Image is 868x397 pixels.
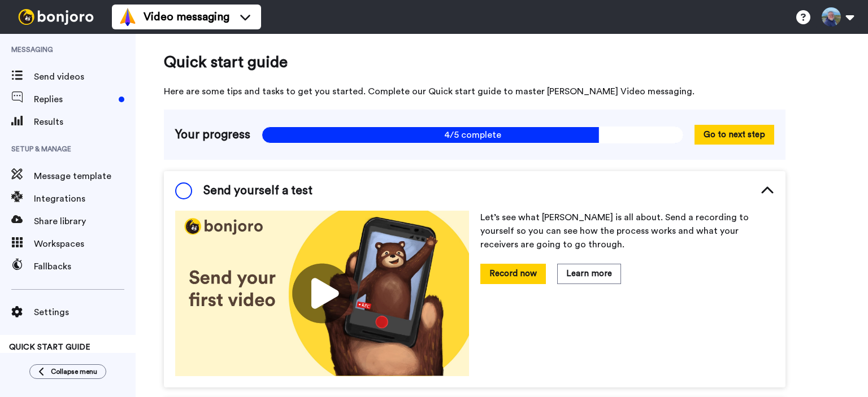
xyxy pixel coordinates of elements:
span: Share library [34,215,136,228]
button: Go to next step [695,125,774,145]
span: Quick start guide [164,51,785,73]
span: Send videos [34,70,136,84]
span: QUICK START GUIDE [9,343,90,351]
span: Replies [34,93,114,106]
button: Learn more [557,264,621,283]
span: Settings [34,306,136,319]
span: Video messaging [144,9,229,25]
img: vm-color.svg [119,8,137,26]
img: bj-logo-header-white.svg [14,9,98,25]
button: Record now [480,264,546,283]
span: Integrations [34,192,136,206]
span: Send yourself a test [203,182,313,199]
span: Results [34,115,136,129]
button: Collapse menu [29,364,106,379]
span: 4/5 complete [262,126,683,143]
span: Collapse menu [51,367,97,376]
span: Your progress [175,126,250,143]
img: 178eb3909c0dc23ce44563bdb6dc2c11.jpg [175,211,469,376]
span: Fallbacks [34,260,136,273]
span: Workspaces [34,237,136,251]
span: Message template [34,169,136,183]
span: Here are some tips and tasks to get you started. Complete our Quick start guide to master [PERSON... [164,85,785,98]
p: Let’s see what [PERSON_NAME] is all about. Send a recording to yourself so you can see how the pr... [480,211,774,251]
